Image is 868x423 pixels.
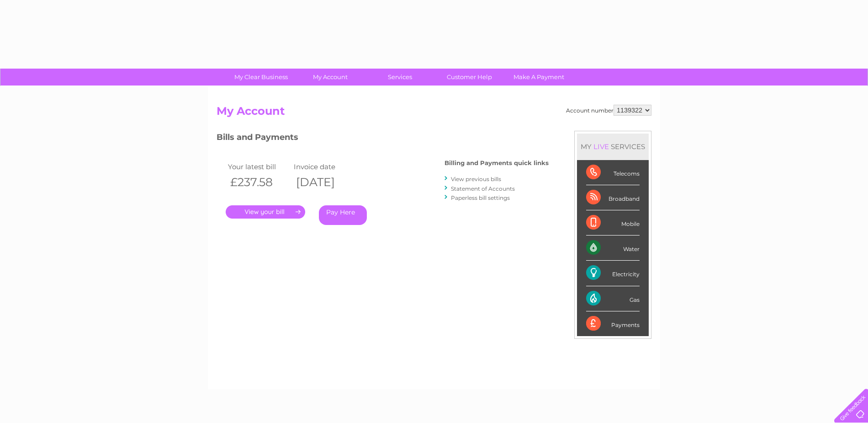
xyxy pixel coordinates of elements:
[445,160,549,166] h4: Billing and Payments quick links
[217,131,549,147] h3: Bills and Payments
[217,105,651,122] h2: My Account
[451,194,510,201] a: Paperless bill settings
[432,69,507,86] a: Customer Help
[592,142,611,151] div: LIVE
[451,185,515,192] a: Statement of Accounts
[226,205,305,219] a: .
[586,261,640,286] div: Electricity
[586,286,640,311] div: Gas
[586,210,640,236] div: Mobile
[223,69,299,86] a: My Clear Business
[293,69,368,86] a: My Account
[577,134,649,160] div: MY SERVICES
[362,69,438,86] a: Services
[586,185,640,210] div: Broadband
[586,160,640,185] div: Telecoms
[226,173,291,192] th: £237.58
[226,161,291,173] td: Your latest bill
[566,105,651,116] div: Account number
[501,69,577,86] a: Make A Payment
[291,173,357,192] th: [DATE]
[451,176,501,182] a: View previous bills
[291,161,357,173] td: Invoice date
[586,236,640,261] div: Water
[319,205,367,225] a: Pay Here
[586,311,640,336] div: Payments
